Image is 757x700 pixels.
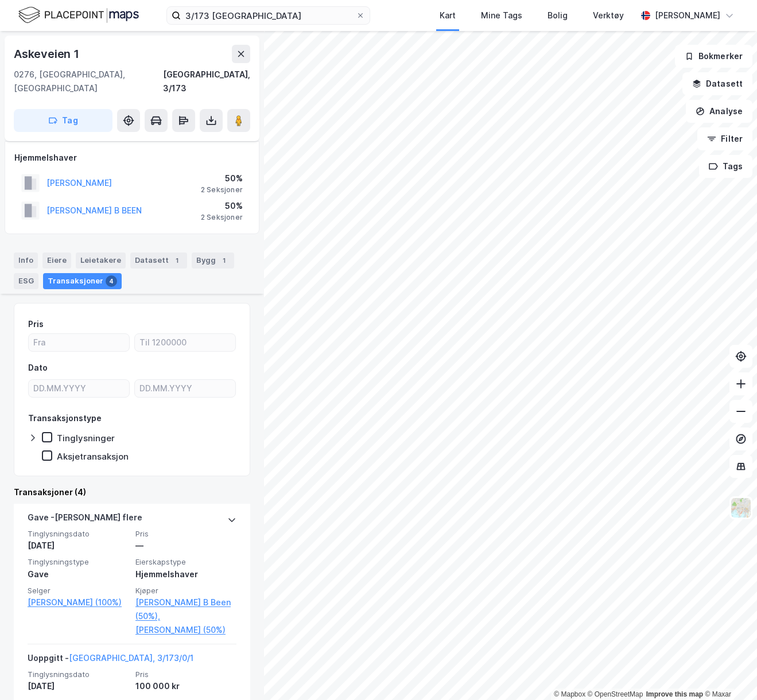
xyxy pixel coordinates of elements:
[28,361,48,375] div: Dato
[135,557,236,567] span: Eierskapstype
[686,100,752,123] button: Analyse
[548,9,568,22] div: Bolig
[57,451,129,462] div: Aksjetransaksjon
[135,334,235,351] input: Til 1200000
[14,252,38,269] div: Info
[135,623,236,637] a: [PERSON_NAME] (50%)
[28,557,129,567] span: Tinglysningstype
[28,411,102,425] div: Transaksjonstype
[218,255,230,266] div: 1
[42,252,71,269] div: Eiere
[76,252,126,269] div: Leietakere
[171,255,183,266] div: 1
[135,679,236,693] div: 100 000 kr
[14,485,250,499] div: Transaksjoner (4)
[28,679,129,693] div: [DATE]
[481,9,522,22] div: Mine Tags
[135,567,236,581] div: Hjemmelshaver
[588,690,643,698] a: OpenStreetMap
[699,155,752,178] button: Tags
[554,690,585,698] a: Mapbox
[593,9,624,22] div: Verktøy
[14,68,163,95] div: 0276, [GEOGRAPHIC_DATA], [GEOGRAPHIC_DATA]
[655,9,720,22] div: [PERSON_NAME]
[28,596,129,609] a: [PERSON_NAME] (100%)
[135,596,236,623] a: [PERSON_NAME] B Been (50%),
[14,273,38,289] div: ESG
[28,567,129,581] div: Gave
[135,539,236,553] div: —
[28,586,129,596] span: Selger
[135,529,236,539] span: Pris
[106,275,117,287] div: 4
[135,380,235,397] input: DD.MM.YYYY
[163,68,250,95] div: [GEOGRAPHIC_DATA], 3/173
[14,109,112,132] button: Tag
[69,653,193,663] a: [GEOGRAPHIC_DATA], 3/173/0/1
[28,511,142,529] div: Gave - [PERSON_NAME] flere
[14,151,250,165] div: Hjemmelshaver
[697,127,752,150] button: Filter
[646,690,703,698] a: Improve this map
[28,317,44,331] div: Pris
[28,670,129,679] span: Tinglysningsdato
[181,7,356,24] input: Søk på adresse, matrikkel, gårdeiere, leietakere eller personer
[201,185,243,195] div: 2 Seksjoner
[130,252,187,269] div: Datasett
[440,9,456,22] div: Kart
[28,529,129,539] span: Tinglysningsdato
[201,172,243,185] div: 50%
[192,252,234,269] div: Bygg
[28,539,129,553] div: [DATE]
[675,45,752,68] button: Bokmerker
[201,199,243,213] div: 50%
[135,670,236,679] span: Pris
[682,72,752,95] button: Datasett
[14,45,81,63] div: Askeveien 1
[57,433,115,444] div: Tinglysninger
[28,651,193,670] div: Uoppgitt -
[29,380,129,397] input: DD.MM.YYYY
[135,586,236,596] span: Kjøper
[43,273,122,289] div: Transaksjoner
[201,213,243,222] div: 2 Seksjoner
[700,645,757,700] iframe: Chat Widget
[730,497,752,519] img: Z
[18,5,139,25] img: logo.f888ab2527a4732fd821a326f86c7f29.svg
[29,334,129,351] input: Fra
